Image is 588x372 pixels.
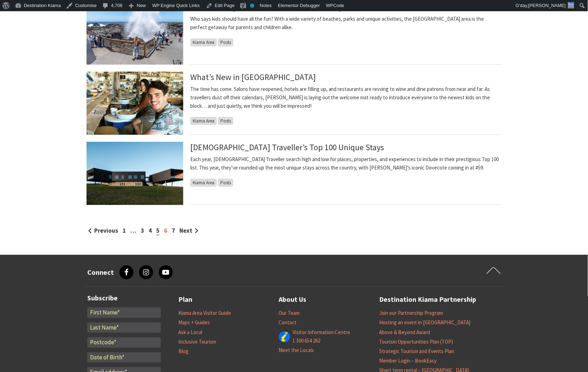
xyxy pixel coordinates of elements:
input: Last Name* [87,323,161,333]
a: Strategic Tourism and Events Plan [379,348,454,355]
a: Kiama Area Visitor Guide [178,310,231,317]
input: First Name* [87,307,161,318]
p: Who says kids should have all the fun? With a wide variety of beaches, parks and unique activitie... [190,15,501,32]
a: Visitor Information Centre [293,329,350,336]
a: 1 300 654 262 [293,337,321,344]
a: Inclusive Tourism [178,338,216,345]
a: Meet the Locals [279,347,314,354]
a: [DEMOGRAPHIC_DATA] Traveller’s Top 100 Unique Stays [190,142,384,153]
div: No index [250,4,254,8]
a: 6 [164,227,167,234]
a: About Us [279,294,307,305]
span: … [130,227,136,234]
a: 7 [172,227,175,234]
a: Member Login – BookEasy [379,357,437,364]
a: Plan [178,294,192,305]
a: Our Team [279,310,300,317]
h3: Subscribe [87,294,161,302]
p: Each year, [DEMOGRAPHIC_DATA] Traveller search high and low for places, properties, and experienc... [190,155,501,172]
a: 4 [149,227,152,234]
a: Above & Beyond Award [379,329,430,336]
a: Hosting an event in [GEOGRAPHIC_DATA] [379,319,470,326]
a: Join our Partnership Program [379,310,443,317]
a: Blog [178,348,189,355]
a: Tourism Opportunities Plan (TOP) [379,338,453,345]
a: 3 [141,227,144,234]
span: 5 [156,227,159,235]
a: 1 [123,227,126,234]
a: What’s New in [GEOGRAPHIC_DATA] [190,72,316,82]
a: Ask a Local [178,329,202,336]
img: 3-150x150.jpg [568,2,574,8]
span: Kiama Area [190,38,217,46]
span: [PERSON_NAME] [528,3,566,8]
a: Contact [279,319,297,326]
span: Posts [218,38,233,46]
span: Kiama Area [190,179,217,187]
img: Blowhole [87,1,183,65]
span: Kiama Area [190,117,217,125]
span: Posts [218,179,233,187]
input: Postcode* [87,337,161,348]
h3: Connect [87,268,114,277]
a: Next [179,227,198,234]
input: Date of Birth* [87,352,161,363]
a: Maps + Guides [178,319,210,326]
a: Destination Kiama Partnership [379,294,476,305]
a: Previous [88,227,118,234]
span: Posts [218,117,233,125]
p: The time has come. Salons have reopened, hotels are filling up, and restaurants are revving to wi... [190,85,501,110]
